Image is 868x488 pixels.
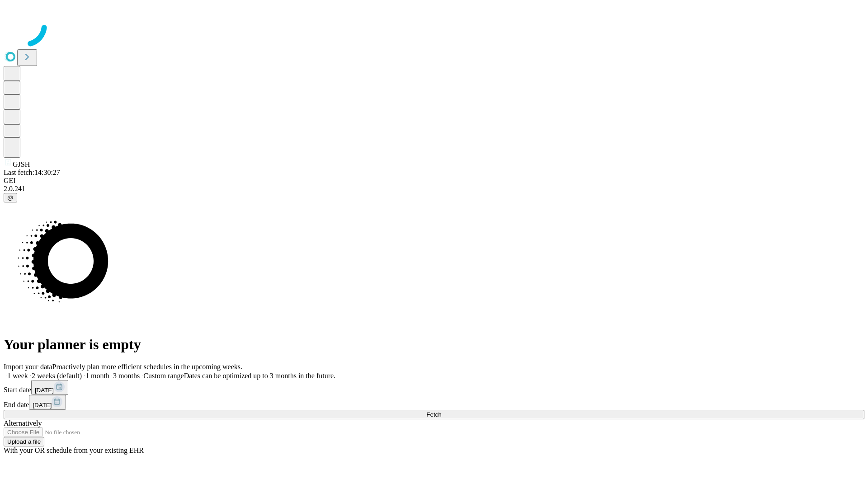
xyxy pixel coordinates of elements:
[31,380,68,395] button: [DATE]
[29,395,66,410] button: [DATE]
[426,411,441,418] span: Fetch
[4,177,864,185] div: GEI
[4,419,42,427] span: Alternatively
[143,372,184,380] span: Custom range
[4,185,864,193] div: 2.0.241
[4,193,17,202] button: @
[4,336,864,353] h1: Your planner is empty
[52,363,242,371] span: Proactively plan more efficient schedules in the upcoming weeks.
[4,169,60,176] span: Last fetch: 14:30:27
[4,380,864,395] div: Start date
[33,402,52,408] span: [DATE]
[7,372,28,380] span: 1 week
[7,194,14,201] span: @
[35,387,54,394] span: [DATE]
[32,372,82,380] span: 2 weeks (default)
[4,446,144,454] span: With your OR schedule from your existing EHR
[13,160,30,168] span: GJSH
[113,372,140,380] span: 3 months
[4,395,864,410] div: End date
[85,372,109,380] span: 1 month
[4,437,44,446] button: Upload a file
[4,363,52,371] span: Import your data
[4,410,864,419] button: Fetch
[184,372,335,380] span: Dates can be optimized up to 3 months in the future.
